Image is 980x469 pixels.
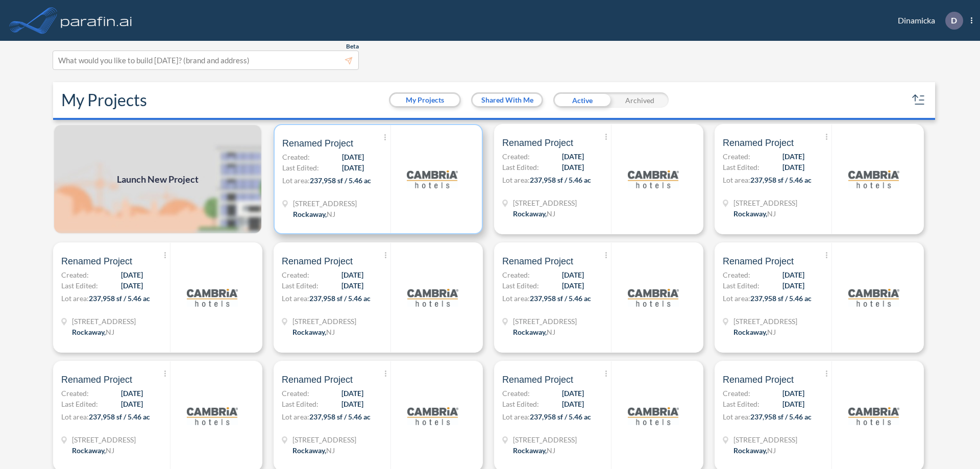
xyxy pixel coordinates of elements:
[106,328,114,336] span: NJ
[282,176,310,185] span: Lot area:
[782,399,804,409] span: [DATE]
[733,327,776,337] div: Rockaway, NJ
[733,328,767,336] span: Rockaway ,
[346,42,359,51] span: Beta
[723,388,750,399] span: Created:
[733,209,767,218] span: Rockaway ,
[723,176,750,184] span: Lot area:
[562,162,584,172] span: [DATE]
[310,176,371,185] span: 237,958 sf / 5.46 ac
[502,137,573,149] span: Renamed Project
[782,269,804,280] span: [DATE]
[292,327,335,337] div: Rockaway, NJ
[292,445,335,456] div: Rockaway, NJ
[733,434,797,445] span: 321 Mt Hope Ave
[562,280,584,291] span: [DATE]
[513,445,555,456] div: Rockaway, NJ
[723,399,759,409] span: Last Edited:
[611,92,669,108] div: Archived
[733,316,797,327] span: 321 Mt Hope Ave
[282,152,310,162] span: Created:
[547,446,555,455] span: NJ
[513,209,547,218] span: Rockaway ,
[326,328,335,336] span: NJ
[341,269,363,280] span: [DATE]
[282,412,309,421] span: Lot area:
[513,327,555,337] div: Rockaway, NJ
[502,269,530,280] span: Created:
[723,269,750,280] span: Created:
[72,434,136,445] span: 321 Mt Hope Ave
[723,412,750,421] span: Lot area:
[293,198,357,209] span: 321 Mt Hope Ave
[72,446,106,455] span: Rockaway ,
[628,272,679,323] img: logo
[513,316,577,327] span: 321 Mt Hope Ave
[282,388,309,399] span: Created:
[292,446,326,455] span: Rockaway ,
[407,390,458,441] img: logo
[341,280,363,291] span: [DATE]
[628,390,679,441] img: logo
[733,198,797,208] span: 321 Mt Hope Ave
[782,280,804,291] span: [DATE]
[309,412,371,421] span: 237,958 sf / 5.46 ac
[282,374,353,386] span: Renamed Project
[473,94,542,106] button: Shared With Me
[502,176,530,184] span: Lot area:
[553,92,611,108] div: Active
[513,198,577,208] span: 321 Mt Hope Ave
[530,412,591,421] span: 237,958 sf / 5.46 ac
[117,172,199,186] span: Launch New Project
[326,446,335,455] span: NJ
[562,388,584,399] span: [DATE]
[733,445,776,456] div: Rockaway, NJ
[911,92,927,108] button: sort
[292,316,356,327] span: 321 Mt Hope Ave
[562,399,584,409] span: [DATE]
[848,390,899,441] img: logo
[733,208,776,219] div: Rockaway, NJ
[341,399,363,409] span: [DATE]
[723,151,750,162] span: Created:
[530,294,591,303] span: 237,958 sf / 5.46 ac
[293,210,327,218] span: Rockaway ,
[750,412,812,421] span: 237,958 sf / 5.46 ac
[767,209,776,218] span: NJ
[282,255,353,267] span: Renamed Project
[61,280,98,291] span: Last Edited:
[723,162,759,172] span: Last Edited:
[407,154,458,205] img: logo
[61,388,89,399] span: Created:
[282,399,318,409] span: Last Edited:
[547,328,555,336] span: NJ
[562,269,584,280] span: [DATE]
[61,90,147,110] h2: My Projects
[61,412,89,421] span: Lot area:
[723,374,794,386] span: Renamed Project
[562,151,584,162] span: [DATE]
[750,176,812,184] span: 237,958 sf / 5.46 ac
[502,280,539,291] span: Last Edited:
[292,434,356,445] span: 321 Mt Hope Ave
[782,151,804,162] span: [DATE]
[513,434,577,445] span: 321 Mt Hope Ave
[502,255,573,267] span: Renamed Project
[883,12,972,30] div: Dinamicka
[342,152,364,162] span: [DATE]
[502,412,530,421] span: Lot area:
[848,272,899,323] img: logo
[723,280,759,291] span: Last Edited:
[121,280,143,291] span: [DATE]
[733,446,767,455] span: Rockaway ,
[72,328,106,336] span: Rockaway ,
[282,294,309,303] span: Lot area:
[502,399,539,409] span: Last Edited:
[61,294,89,303] span: Lot area:
[513,446,547,455] span: Rockaway ,
[848,154,899,205] img: logo
[767,446,776,455] span: NJ
[782,388,804,399] span: [DATE]
[72,316,136,327] span: 321 Mt Hope Ave
[187,390,238,441] img: logo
